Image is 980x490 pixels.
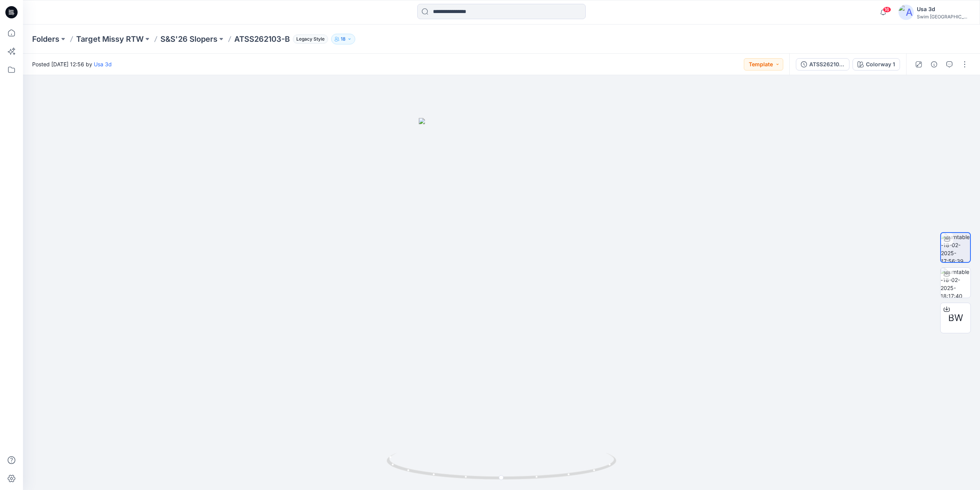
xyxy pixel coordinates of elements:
[941,268,970,298] img: turntable-18-02-2025-18:17:40
[883,7,891,13] span: 16
[76,34,144,44] a: Target Missy RTW
[160,34,217,44] a: S&S'26 Slopers
[331,34,355,44] button: 18
[917,5,970,14] div: Usa 3d
[94,61,112,67] a: Usa 3d
[234,34,290,44] p: ATSS262103-B
[290,34,328,44] button: Legacy Style
[32,34,59,44] a: Folders
[32,60,112,68] span: Posted [DATE] 12:56 by
[928,58,940,70] button: Details
[796,58,849,70] button: ATSS262103J-B_JL EDIT 05
[809,60,844,69] div: ATSS262103J-B_JL EDIT 05
[898,5,914,20] img: avatar
[853,58,900,70] button: Colorway 1
[917,14,970,20] div: Swim [GEOGRAPHIC_DATA]
[941,233,970,262] img: turntable-18-02-2025-17:56:39
[293,34,328,44] span: Legacy Style
[948,311,963,325] span: BW
[341,35,346,43] p: 18
[866,60,895,69] div: Colorway 1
